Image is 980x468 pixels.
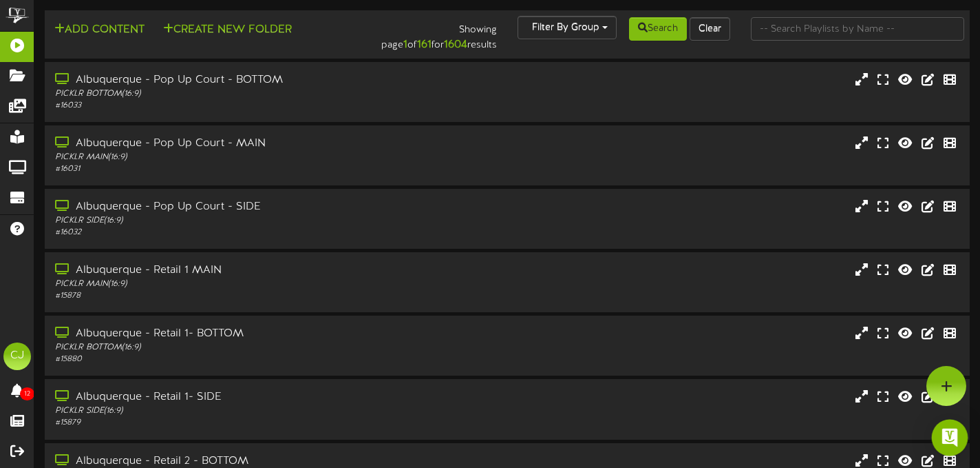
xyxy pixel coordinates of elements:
[20,387,34,400] span: 12
[444,39,467,51] strong: 1604
[55,405,420,417] div: PICKLR SIDE ( 16:9 )
[55,100,420,112] div: # 16033
[403,39,407,51] strong: 1
[55,342,420,354] div: PICKLR BOTTOM ( 16:9 )
[55,215,420,227] div: PICKLR SIDE ( 16:9 )
[50,21,149,39] button: Add Content
[159,21,296,39] button: Create New Folder
[352,16,507,53] div: Showing page of for results
[55,278,420,290] div: PICKLR MAIN ( 16:9 )
[690,17,730,41] button: Clear
[55,72,420,88] div: Albuquerque - Pop Up Court - BOTTOM
[55,152,420,163] div: PICKLR MAIN ( 16:9 )
[55,88,420,100] div: PICKLR BOTTOM ( 16:9 )
[55,227,420,238] div: # 16032
[55,163,420,175] div: # 16031
[932,420,968,456] div: Open Intercom Messenger
[518,16,617,39] button: Filter By Group
[55,136,420,152] div: Albuquerque - Pop Up Court - MAIN
[751,17,964,41] input: -- Search Playlists by Name --
[55,326,420,342] div: Albuquerque - Retail 1- BOTTOM
[55,290,420,302] div: # 15878
[55,199,420,215] div: Albuquerque - Pop Up Court - SIDE
[55,263,420,278] div: Albuquerque - Retail 1 MAIN
[55,389,420,405] div: Albuquerque - Retail 1- SIDE
[55,417,420,429] div: # 15879
[629,17,687,41] button: Search
[3,343,31,370] div: CJ
[417,39,432,51] strong: 161
[55,354,420,365] div: # 15880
